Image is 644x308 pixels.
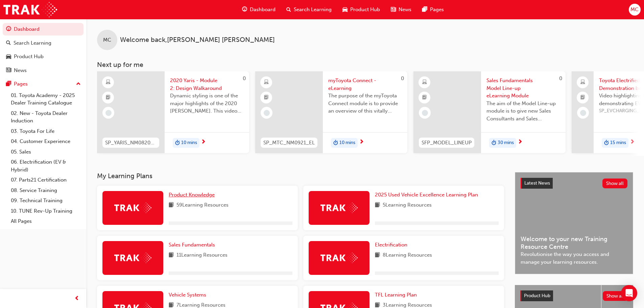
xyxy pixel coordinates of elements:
[8,126,84,137] a: 03. Toyota For Life
[3,64,84,77] a: News
[422,5,427,14] span: pages-icon
[86,61,644,69] h3: Next up for me
[486,100,560,123] span: The aim of the Model Line-up module is to give new Sales Consultants and Sales Professionals a de...
[524,293,550,299] span: Product Hub
[120,36,275,44] span: Welcome back , [PERSON_NAME] [PERSON_NAME]
[8,195,84,206] a: 09. Technical Training
[375,241,410,249] a: Electrification
[422,110,428,116] span: learningRecordVerb_NONE-icon
[8,147,84,157] a: 05. Sales
[375,291,420,299] a: TFL Learning Plan
[518,139,523,145] span: next-icon
[8,216,84,227] a: All Pages
[328,92,402,115] span: The purpose of the myToyota Connect module is to provide an overview of this vitally important ne...
[281,3,337,17] a: search-iconSearch Learning
[14,53,44,61] div: Product Hub
[286,5,291,14] span: search-icon
[3,50,84,63] a: Product Hub
[399,6,411,14] span: News
[169,291,209,299] a: Vehicle Systems
[243,75,246,81] span: 0
[114,253,151,263] img: Trak
[629,4,641,16] button: MC
[169,191,217,199] a: Product Knowledge
[580,78,585,87] span: laptop-icon
[170,77,244,92] span: 2020 Yaris - Module 2: Design Walkaround
[383,251,432,260] span: 8 Learning Resources
[375,242,407,248] span: Electrification
[342,5,348,14] span: car-icon
[383,201,432,210] span: 5 Learning Resources
[486,77,560,100] span: Sales Fundamentals Model Line-up eLearning Module
[350,6,380,14] span: Product Hub
[422,139,472,147] span: SFP_MODEL_LINEUP
[520,290,628,301] a: Product HubShow all
[630,6,639,14] span: MC
[74,294,79,303] span: prev-icon
[3,23,84,35] a: Dashboard
[413,71,566,153] a: 0SFP_MODEL_LINEUPSales Fundamentals Model Line-up eLearning ModuleThe aim of the Model Line-up mo...
[3,78,84,90] button: Pages
[106,78,111,87] span: learningResourceType_ELEARNING-icon
[3,22,84,78] button: DashboardSearch LearningProduct HubNews
[375,251,380,260] span: book-icon
[169,292,206,298] span: Vehicle Systems
[170,92,244,115] span: Dynamic styling is one of the major highlights of the 2020 [PERSON_NAME]. This video gives an in-...
[333,139,338,147] span: duration-icon
[264,110,270,116] span: learningRecordVerb_NONE-icon
[320,253,358,263] img: Trak
[521,251,627,266] span: Revolutionise the way you access and manage your learning resources.
[524,180,550,186] span: Latest News
[242,5,247,14] span: guage-icon
[328,77,402,92] span: myToyota Connect - eLearning
[14,67,27,74] div: News
[8,175,84,185] a: 07. Parts21 Certification
[580,93,585,102] span: booktick-icon
[603,291,628,301] button: Show all
[521,178,627,189] a: Latest NewsShow all
[3,37,84,49] a: Search Learning
[263,139,315,147] span: SP_MTC_NM0921_EL
[14,80,28,88] div: Pages
[8,108,84,126] a: 02. New - Toyota Dealer Induction
[237,3,281,17] a: guage-iconDashboard
[375,191,481,199] a: 2025 Used Vehicle Excellence Learning Plan
[114,203,151,213] img: Trak
[610,139,626,147] span: 15 mins
[602,179,628,188] button: Show all
[375,192,478,198] span: 2025 Used Vehicle Excellence Learning Plan
[422,93,427,102] span: booktick-icon
[359,139,364,145] span: next-icon
[97,172,504,180] h3: My Learning Plans
[3,2,57,17] img: Trak
[498,139,514,147] span: 30 mins
[422,78,427,87] span: learningResourceType_ELEARNING-icon
[6,54,11,60] span: car-icon
[176,251,228,260] span: 11 Learning Resources
[604,139,609,147] span: duration-icon
[430,6,444,14] span: Pages
[391,5,396,14] span: news-icon
[521,235,627,251] span: Welcome to your new Training Resource Centre
[176,201,229,210] span: 59 Learning Resources
[255,71,407,153] a: 0SP_MTC_NM0921_ELmyToyota Connect - eLearningThe purpose of the myToyota Connect module is to pro...
[169,192,215,198] span: Product Knowledge
[97,71,249,153] a: 0SP_YARIS_NM0820_EL_022020 Yaris - Module 2: Design WalkaroundDynamic styling is one of the major...
[515,172,633,274] a: Latest NewsShow allWelcome to your new Training Resource CentreRevolutionise the way you access a...
[294,6,332,14] span: Search Learning
[8,90,84,108] a: 01. Toyota Academy - 2025 Dealer Training Catalogue
[337,3,385,17] a: car-iconProduct Hub
[559,75,562,81] span: 0
[181,139,197,147] span: 10 mins
[105,110,112,116] span: learningRecordVerb_NONE-icon
[401,75,404,81] span: 0
[76,80,81,89] span: up-icon
[8,136,84,147] a: 04. Customer Experience
[6,26,11,32] span: guage-icon
[6,68,11,74] span: news-icon
[375,292,417,298] span: TFL Learning Plan
[385,3,417,17] a: news-iconNews
[580,110,586,116] span: learningRecordVerb_NONE-icon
